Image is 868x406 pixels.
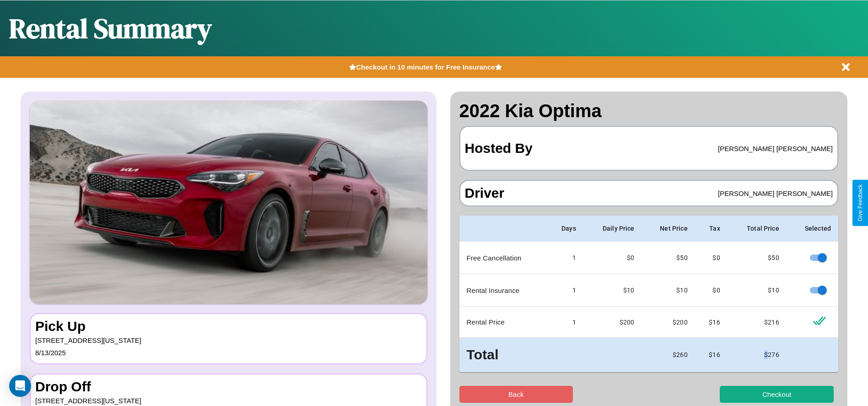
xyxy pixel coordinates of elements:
[695,216,728,242] th: Tax
[583,274,642,307] td: $10
[467,284,539,297] p: Rental Insurance
[35,379,422,395] h3: Drop Off
[728,242,787,274] td: $ 50
[547,216,583,242] th: Days
[787,216,838,242] th: Selected
[547,307,583,338] td: 1
[728,338,787,372] td: $ 276
[857,184,863,222] div: Give Feedback
[467,316,539,328] p: Rental Price
[728,216,787,242] th: Total Price
[467,345,539,365] h3: Total
[695,338,728,372] td: $ 16
[547,242,583,274] td: 1
[465,185,505,201] h3: Driver
[695,307,728,338] td: $ 16
[642,216,695,242] th: Net Price
[465,131,533,165] h3: Hosted By
[459,101,839,121] h2: 2022 Kia Optima
[35,346,422,359] p: 8 / 13 / 2025
[642,307,695,338] td: $ 200
[718,142,833,155] p: [PERSON_NAME] [PERSON_NAME]
[718,187,833,200] p: [PERSON_NAME] [PERSON_NAME]
[642,338,695,372] td: $ 260
[695,242,728,274] td: $0
[583,242,642,274] td: $0
[9,375,31,397] div: Open Intercom Messenger
[35,319,422,334] h3: Pick Up
[695,274,728,307] td: $0
[356,63,495,71] b: Checkout in 10 minutes for Free Insurance
[728,307,787,338] td: $ 216
[642,274,695,307] td: $ 10
[459,386,573,403] button: Back
[642,242,695,274] td: $ 50
[467,252,539,264] p: Free Cancellation
[720,386,834,403] button: Checkout
[583,216,642,242] th: Daily Price
[35,334,422,346] p: [STREET_ADDRESS][US_STATE]
[583,307,642,338] td: $ 200
[459,216,839,372] table: simple table
[547,274,583,307] td: 1
[728,274,787,307] td: $ 10
[9,10,212,47] h1: Rental Summary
